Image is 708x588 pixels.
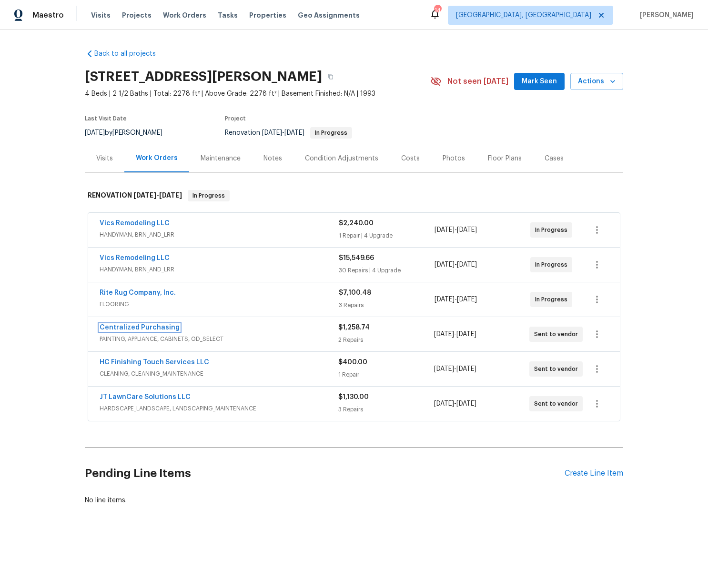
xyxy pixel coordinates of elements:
[284,130,304,136] span: [DATE]
[534,364,582,374] span: Sent to vendor
[434,329,476,339] span: -
[100,265,339,274] span: HANDYMAN, BRN_AND_LRR
[225,130,352,136] span: Renovation
[100,289,176,296] a: Rite Rug Company, Inc.
[435,227,455,233] span: [DATE]
[435,260,477,269] span: -
[338,394,369,400] span: $1,130.00
[339,300,435,310] div: 3 Repairs
[434,400,454,407] span: [DATE]
[225,116,246,121] span: Project
[535,225,571,235] span: In Progress
[85,130,105,136] span: [DATE]
[339,289,371,296] span: $7,100.48
[545,154,564,163] div: Cases
[578,76,616,88] span: Actions
[311,130,351,136] span: In Progress
[434,331,454,338] span: [DATE]
[100,299,339,309] span: FLOORING
[457,296,477,303] span: [DATE]
[435,261,455,268] span: [DATE]
[100,324,180,331] a: Centralized Purchasing
[434,399,476,409] span: -
[218,12,238,19] span: Tasks
[456,366,476,372] span: [DATE]
[100,404,338,413] span: HARDSCAPE_LANDSCAPE, LANDSCAPING_MAINTENANCE
[96,154,113,163] div: Visits
[570,73,623,90] button: Actions
[100,220,170,227] a: Vics Remodeling LLC
[339,255,374,261] span: $15,549.66
[85,116,127,121] span: Last Visit Date
[91,10,111,20] span: Visits
[457,227,477,233] span: [DATE]
[488,154,522,163] div: Floor Plans
[122,10,152,20] span: Projects
[85,451,565,496] h2: Pending Line Items
[163,10,206,20] span: Work Orders
[522,76,557,88] span: Mark Seen
[338,405,434,414] div: 3 Repairs
[447,77,508,86] span: Not seen [DATE]
[133,192,182,199] span: -
[85,89,430,99] span: 4 Beds | 2 1/2 Baths | Total: 2278 ft² | Above Grade: 2278 ft² | Basement Finished: N/A | 1993
[85,496,623,505] div: No line items.
[534,329,582,339] span: Sent to vendor
[435,225,477,235] span: -
[263,154,282,163] div: Notes
[434,6,441,15] div: 14
[249,10,286,20] span: Properties
[201,154,241,163] div: Maintenance
[85,72,322,81] h2: [STREET_ADDRESS][PERSON_NAME]
[262,130,304,136] span: -
[262,130,282,136] span: [DATE]
[32,10,64,20] span: Maestro
[434,364,476,374] span: -
[338,335,434,345] div: 2 Repairs
[338,370,434,379] div: 1 Repair
[457,261,477,268] span: [DATE]
[443,154,465,163] div: Photos
[434,366,454,372] span: [DATE]
[565,469,623,478] div: Create Line Item
[305,154,378,163] div: Condition Adjustments
[535,295,571,304] span: In Progress
[159,192,182,199] span: [DATE]
[435,295,477,304] span: -
[401,154,420,163] div: Costs
[133,192,156,199] span: [DATE]
[338,324,370,331] span: $1,258.74
[322,68,339,85] button: Copy Address
[339,266,435,275] div: 30 Repairs | 4 Upgrade
[338,359,367,366] span: $400.00
[100,359,209,366] a: HC Finishing Touch Services LLC
[88,190,182,201] h6: RENOVATION
[339,231,435,240] div: 1 Repair | 4 Upgrade
[456,400,476,407] span: [DATE]
[535,260,571,269] span: In Progress
[435,296,455,303] span: [DATE]
[339,220,374,227] span: $2,240.00
[100,230,339,239] span: HANDYMAN, BRN_AND_LRR
[85,127,174,139] div: by [PERSON_NAME]
[85,49,176,59] a: Back to all projects
[298,10,360,20] span: Geo Assignments
[136,153,178,163] div: Work Orders
[100,255,170,261] a: Vics Remodeling LLC
[100,369,338,379] span: CLEANING, CLEANING_MAINTENANCE
[534,399,582,409] span: Sent to vendor
[85,180,623,211] div: RENOVATION [DATE]-[DATE]In Progress
[456,331,476,338] span: [DATE]
[514,73,565,90] button: Mark Seen
[100,394,191,400] a: JT LawnCare Solutions LLC
[636,10,694,20] span: [PERSON_NAME]
[456,10,591,20] span: [GEOGRAPHIC_DATA], [GEOGRAPHIC_DATA]
[100,334,338,344] span: PAINTING, APPLIANCE, CABINETS, OD_SELECT
[189,191,229,200] span: In Progress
